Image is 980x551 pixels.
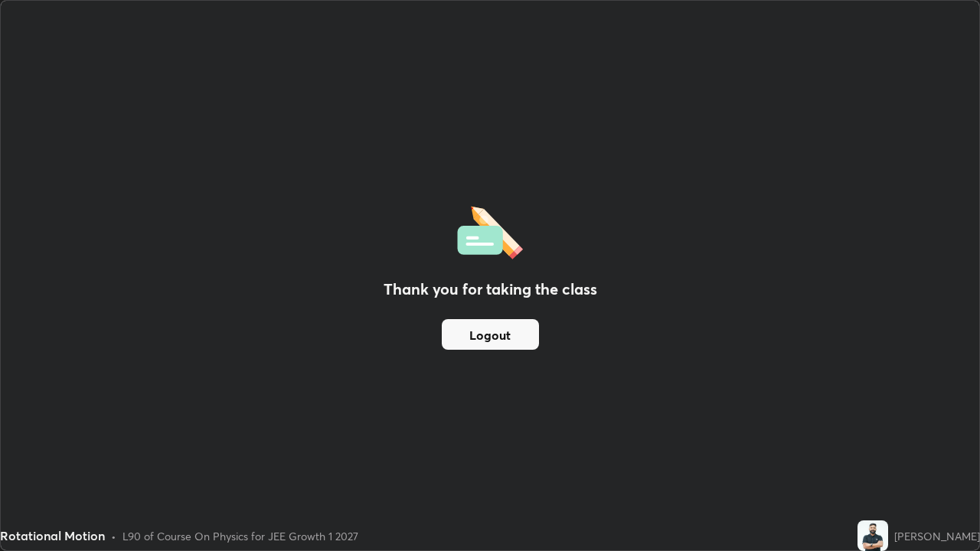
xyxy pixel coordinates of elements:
[111,528,116,544] div: •
[857,520,888,551] img: a52c51f543ea4b2fa32221ed82e60da0.jpg
[384,278,597,301] h2: Thank you for taking the class
[894,528,980,544] div: [PERSON_NAME]
[122,528,358,544] div: L90 of Course On Physics for JEE Growth 1 2027
[457,201,523,259] img: offlineFeedback.1438e8b3.svg
[442,319,539,350] button: Logout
